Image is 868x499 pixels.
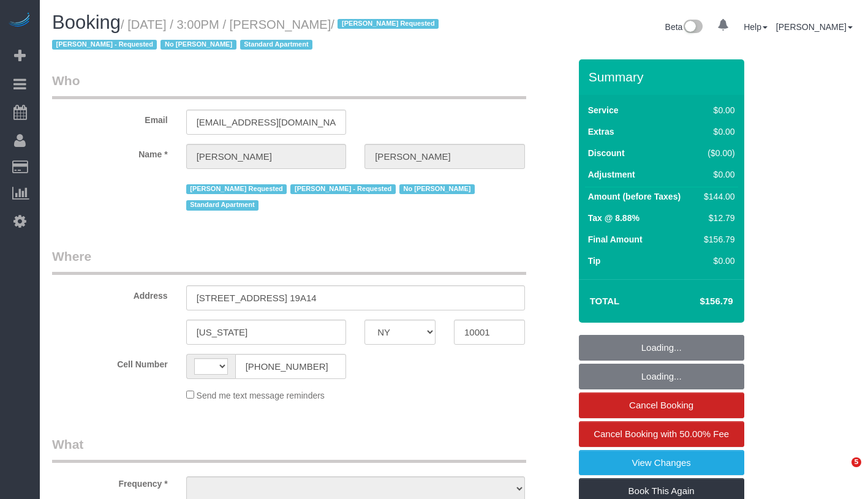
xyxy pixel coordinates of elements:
[240,40,313,50] span: Standard Apartment
[588,147,625,159] label: Discount
[52,40,157,50] span: [PERSON_NAME] - Requested
[52,12,121,33] span: Booking
[160,40,236,50] span: No [PERSON_NAME]
[43,354,177,370] label: Cell Number
[682,20,703,36] img: New interface
[43,110,177,126] label: Email
[338,19,439,29] span: [PERSON_NAME] Requested
[663,296,733,307] h4: $156.79
[43,285,177,302] label: Address
[399,184,475,194] span: No [PERSON_NAME]
[186,184,287,194] span: [PERSON_NAME] Requested
[699,168,734,181] div: $0.00
[52,435,526,463] legend: What
[186,144,347,169] input: First Name
[364,144,525,169] input: Last Name
[43,473,177,490] label: Frequency *
[699,126,734,138] div: $0.00
[52,18,442,52] small: / [DATE] / 3:00PM / [PERSON_NAME]
[594,429,729,439] span: Cancel Booking with 50.00% Fee
[186,110,347,135] input: Email
[588,168,635,181] label: Adjustment
[589,70,738,84] h3: Summary
[52,247,526,275] legend: Where
[699,190,734,203] div: $144.00
[699,104,734,116] div: $0.00
[52,72,526,99] legend: Who
[588,126,614,138] label: Extras
[699,233,734,246] div: $156.79
[43,144,177,160] label: Name *
[776,22,853,32] a: [PERSON_NAME]
[197,391,325,400] span: Send me text message reminders
[290,184,395,194] span: [PERSON_NAME] - Requested
[579,450,744,476] a: View Changes
[7,12,32,29] img: Automaid Logo
[588,212,640,224] label: Tax @ 8.88%
[588,233,643,246] label: Final Amount
[699,212,734,224] div: $12.79
[235,354,347,379] input: Cell Number
[186,200,259,210] span: Standard Apartment
[665,22,703,32] a: Beta
[851,457,861,467] span: 5
[579,392,744,418] a: Cancel Booking
[588,104,619,116] label: Service
[699,255,734,267] div: $0.00
[579,421,744,447] a: Cancel Booking with 50.00% Fee
[590,296,620,306] strong: Total
[744,22,768,32] a: Help
[826,457,856,487] iframe: Intercom live chat
[454,320,525,345] input: Zip Code
[588,255,601,267] label: Tip
[588,190,681,203] label: Amount (before Taxes)
[186,320,347,345] input: City
[699,147,734,159] div: ($0.00)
